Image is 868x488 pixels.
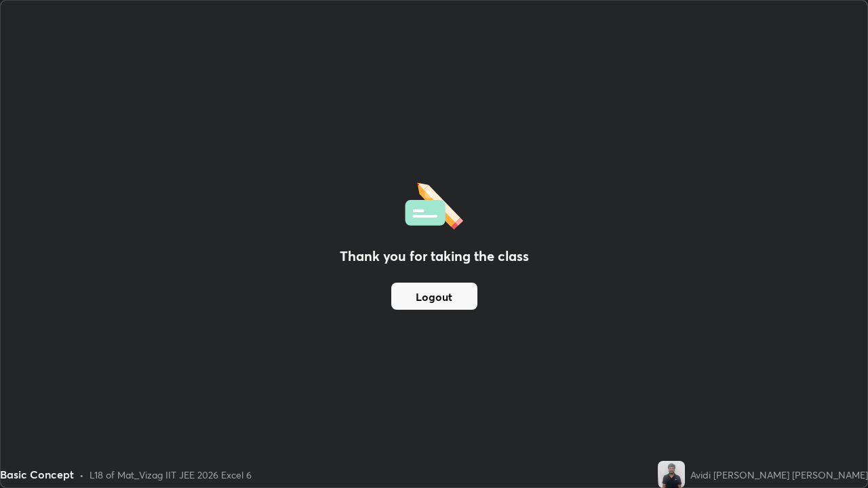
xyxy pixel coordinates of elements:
[391,283,477,310] button: Logout
[405,178,463,230] img: offlineFeedback.1438e8b3.svg
[690,468,868,482] div: Avidi [PERSON_NAME] [PERSON_NAME]
[79,468,84,482] div: •
[90,468,252,482] div: L18 of Mat_Vizag IIT JEE 2026 Excel 6
[658,461,685,488] img: fdab62d5ebe0400b85cf6e9720f7db06.jpg
[340,246,529,266] h2: Thank you for taking the class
